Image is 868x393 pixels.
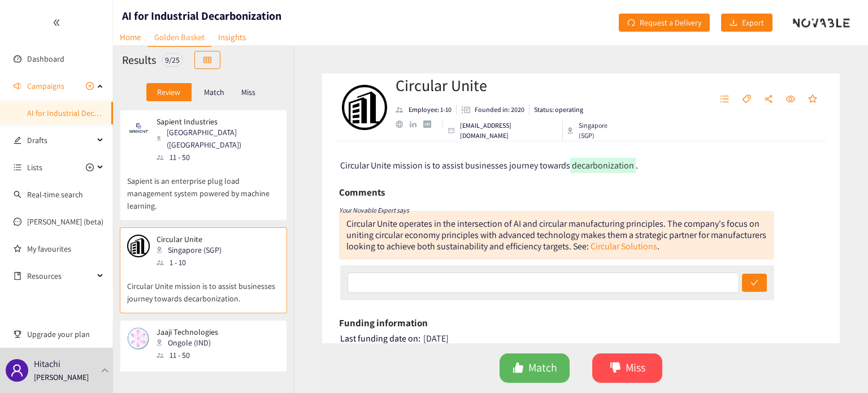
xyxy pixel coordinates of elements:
span: table [203,56,211,65]
p: Review [157,88,180,97]
li: Status [530,105,583,115]
span: Last funding date on: [340,332,420,344]
p: Circular Unite mission is to assist businesses journey towards decarbonization. [127,269,280,305]
button: tag [736,90,757,109]
span: Export [742,16,764,29]
p: Match [204,88,224,97]
div: 9 / 25 [162,53,183,67]
p: Jaaji Technologies [157,327,218,336]
h2: Circular Unite [396,74,623,97]
img: Snapshot of the company's website [127,235,150,257]
button: dislikeMiss [592,353,662,383]
span: Drafts [27,129,94,152]
button: star [802,90,823,109]
a: Golden Basket [147,28,211,47]
a: AI for Industrial Decarbonization [27,108,137,118]
button: redoRequest a Delivery [619,14,710,32]
p: Sapient is an enterprise plug load management system powered by machine learning. [127,163,280,212]
span: Upgrade your plan [27,323,104,346]
span: edit [14,136,21,144]
span: Request a Delivery [640,16,701,29]
button: share-alt [758,90,779,109]
span: Campaigns [27,75,64,97]
span: share-alt [764,94,773,105]
span: sound [14,82,21,90]
div: [GEOGRAPHIC_DATA] ([GEOGRAPHIC_DATA]) [157,126,279,151]
li: Employees [396,105,457,115]
a: website [396,120,410,128]
div: チャットウィジェット [684,271,868,393]
span: trophy [14,330,21,338]
button: eye [780,90,801,109]
span: star [808,94,817,105]
span: download [730,19,737,28]
span: eye [786,94,795,105]
span: . [636,159,638,171]
span: book [14,272,21,280]
p: Founded in: 2020 [475,105,524,115]
a: My favourites [27,237,104,260]
iframe: Chat Widget [684,271,868,393]
span: Match [528,359,557,377]
p: Employee: 1-10 [409,105,452,115]
div: 11 - 50 [157,151,279,163]
div: 11 - 50 [157,349,225,361]
span: dislike [610,362,621,375]
i: Your Novable Expert says [339,206,409,214]
span: Lists [27,156,42,179]
span: like [513,362,524,375]
span: Resources [27,265,94,287]
img: Company Logo [342,85,387,130]
button: table [194,51,220,69]
div: Ongole (IND) [157,336,225,349]
button: downloadExport [721,14,772,32]
a: crunchbase [423,120,437,128]
a: Dashboard [27,54,64,64]
button: unordered-list [714,90,735,109]
span: redo [627,19,635,28]
p: [PERSON_NAME] [34,371,89,383]
a: [PERSON_NAME] (beta) [27,217,103,227]
div: Circular Unite operates in the intersection of AI and circular manufacturing principles. The comp... [346,218,766,252]
button: likeMatch [500,353,570,383]
span: double-left [53,19,60,27]
div: Singapore (SGP) [567,120,623,141]
mark: decarbonization [570,158,636,173]
p: [EMAIL_ADDRESS][DOMAIN_NAME] [460,120,558,141]
a: Home [113,28,147,46]
span: Miss [626,359,645,377]
p: Circular Unite [157,235,222,244]
img: Snapshot of the company's website [127,117,150,140]
p: Status: operating [534,105,583,115]
span: Circular Unite mission is to assist businesses journey towards [340,159,570,171]
div: Singapore (SGP) [157,244,228,256]
p: Hitachi [34,357,60,371]
span: unordered-list [14,163,21,171]
div: 1 - 10 [157,256,228,269]
a: linkedin [410,121,423,128]
h2: Results [122,52,156,68]
span: user [10,364,24,377]
h1: AI for Industrial Decarbonization [122,8,281,24]
a: Circular Solutions [591,240,657,252]
li: Founded in year [457,105,530,115]
span: plus-circle [86,163,94,171]
h6: Funding information [339,314,428,331]
a: Insights [211,28,253,46]
p: Miss [241,88,255,97]
h6: Comments [339,184,385,201]
span: tag [742,94,751,105]
img: Snapshot of the company's website [127,327,150,350]
a: Real-time search [27,189,83,200]
p: Sapient Industries [157,117,272,126]
span: plus-circle [86,82,94,90]
span: unordered-list [720,94,729,105]
div: [DATE] [340,333,823,344]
